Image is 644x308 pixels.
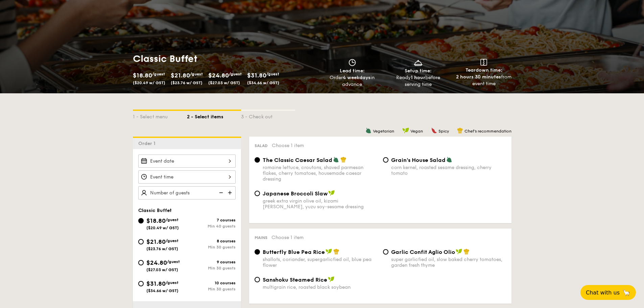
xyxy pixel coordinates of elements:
span: $21.80 [146,238,166,245]
div: Min 30 guests [187,287,236,291]
span: ($34.66 w/ GST) [247,80,279,85]
span: /guest [166,217,178,222]
div: Min 30 guests [187,245,236,250]
div: 10 courses [187,281,236,285]
strong: 4 weekdays [343,75,371,80]
div: Order in advance [322,74,383,88]
span: Sanshoku Steamed Rice [263,277,327,283]
span: The Classic Caesar Salad [263,157,332,163]
input: Japanese Broccoli Slawgreek extra virgin olive oil, kizami [PERSON_NAME], yuzu soy-sesame dressing [255,191,260,196]
div: 8 courses [187,239,236,243]
span: Lead time: [340,68,365,74]
input: Grain's House Saladcorn kernel, roasted sesame dressing, cherry tomato [383,157,388,163]
img: icon-vegetarian.fe4039eb.svg [365,127,372,134]
img: icon-chef-hat.a58ddaea.svg [463,248,470,255]
input: Number of guests [138,186,236,199]
input: $18.80/guest($20.49 w/ GST)7 coursesMin 40 guests [138,218,144,223]
span: /guest [266,72,279,76]
img: icon-spicy.37a8142b.svg [431,127,437,134]
div: 1 - Select menu [133,111,187,120]
span: Japanese Broccoli Slaw [263,190,328,197]
input: $31.80/guest($34.66 w/ GST)10 coursesMin 30 guests [138,281,144,286]
img: icon-vegan.f8ff3823.svg [328,190,335,196]
span: /guest [167,259,180,264]
button: Chat with us🦙 [580,285,636,300]
span: /guest [166,280,178,285]
div: Ready before serving time [388,74,448,88]
span: ($23.76 w/ GST) [146,246,178,251]
span: /guest [229,72,242,76]
img: icon-clock.2db775ea.svg [347,59,357,66]
span: Order 1 [138,141,158,146]
span: Vegetarian [373,129,394,134]
div: Min 30 guests [187,266,236,270]
div: from event time [454,74,514,87]
div: 2 - Select items [187,111,241,120]
div: 7 courses [187,218,236,222]
span: Mains [255,235,267,240]
div: Min 40 guests [187,224,236,229]
div: corn kernel, roasted sesame dressing, cherry tomato [391,165,506,176]
span: Salad [255,143,268,148]
input: Sanshoku Steamed Ricemultigrain rice, roasted black soybean [255,277,260,282]
span: /guest [152,72,165,76]
span: ($34.66 w/ GST) [146,288,178,293]
img: icon-vegan.f8ff3823.svg [326,248,332,255]
input: Garlic Confit Aglio Oliosuper garlicfied oil, slow baked cherry tomatoes, garden fresh thyme [383,249,388,255]
input: $21.80/guest($23.76 w/ GST)8 coursesMin 30 guests [138,239,144,244]
div: 9 courses [187,260,236,264]
span: ($27.03 w/ GST) [146,267,178,272]
div: shallots, coriander, supergarlicfied oil, blue pea flower [263,257,378,268]
input: Butterfly Blue Pea Riceshallots, coriander, supergarlicfied oil, blue pea flower [255,249,260,255]
span: $24.80 [146,259,167,266]
span: Vegan [410,129,423,134]
input: $24.80/guest($27.03 w/ GST)9 coursesMin 30 guests [138,260,144,265]
span: Spicy [438,129,449,134]
strong: 2 hours 30 minutes [456,74,501,80]
img: icon-vegetarian.fe4039eb.svg [333,157,339,163]
img: icon-add.58712e84.svg [225,186,236,199]
span: $31.80 [247,72,266,79]
span: Chat with us [586,289,620,296]
span: Teardown time: [466,67,502,73]
img: icon-chef-hat.a58ddaea.svg [340,157,347,163]
span: Garlic Confit Aglio Olio [391,249,455,255]
span: $24.80 [208,72,229,79]
div: 3 - Check out [241,111,295,120]
img: icon-vegan.f8ff3823.svg [402,127,409,134]
img: icon-chef-hat.a58ddaea.svg [333,248,339,255]
span: Chef's recommendation [464,129,511,134]
span: $21.80 [171,72,190,79]
span: Classic Buffet [138,208,172,213]
span: Butterfly Blue Pea Rice [263,249,325,255]
span: ($27.03 w/ GST) [208,80,240,85]
img: icon-teardown.65201eee.svg [480,59,487,66]
span: Setup time: [405,68,432,74]
img: icon-vegan.f8ff3823.svg [456,248,462,255]
img: icon-vegetarian.fe4039eb.svg [446,157,452,163]
input: Event time [138,170,236,184]
div: greek extra virgin olive oil, kizami [PERSON_NAME], yuzu soy-sesame dressing [263,198,378,210]
span: $18.80 [146,217,166,224]
span: $31.80 [146,280,166,287]
img: icon-vegan.f8ff3823.svg [328,276,335,282]
h1: Classic Buffet [133,53,319,65]
span: Choose 1 item [271,235,304,240]
span: Grain's House Salad [391,157,446,163]
img: icon-dish.430c3a2e.svg [413,59,423,66]
img: icon-reduce.1d2dbef1.svg [215,186,225,199]
span: ($20.49 w/ GST) [146,226,179,230]
span: 🦙 [622,289,630,297]
span: /guest [190,72,203,76]
div: multigrain rice, roasted black soybean [263,284,378,290]
input: The Classic Caesar Saladromaine lettuce, croutons, shaved parmesan flakes, cherry tomatoes, house... [255,157,260,163]
span: ($23.76 w/ GST) [171,80,202,85]
span: /guest [166,238,178,243]
strong: 1 hour [411,75,425,80]
div: super garlicfied oil, slow baked cherry tomatoes, garden fresh thyme [391,257,506,268]
span: Choose 1 item [272,143,304,148]
span: ($20.49 w/ GST) [133,80,165,85]
input: Event date [138,155,236,168]
span: $18.80 [133,72,152,79]
img: icon-chef-hat.a58ddaea.svg [457,127,463,134]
